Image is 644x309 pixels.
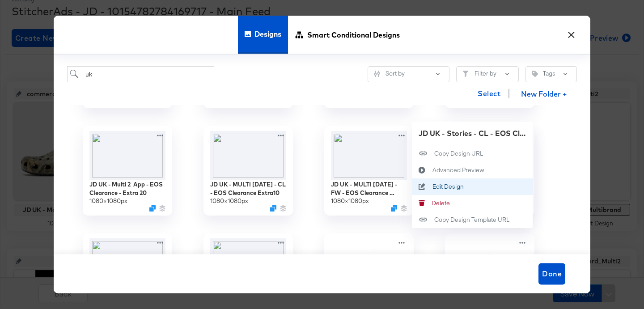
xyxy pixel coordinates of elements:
svg: Duplicate [270,205,276,212]
div: Delete [432,199,450,207]
button: Copy [412,212,533,228]
button: Delete [412,195,533,212]
div: JD UK - MULTI [DATE] - CL - EOS Clearance Extra101080×1080pxDuplicate [203,126,293,216]
svg: Copy [412,149,434,158]
div: JD UK - MULTI [DATE] - FW - EOS Clearance Extra10 [331,180,407,197]
div: 1080 × 1080 px [210,197,248,205]
svg: Duplicate [391,205,397,212]
button: Select [474,85,504,102]
img: fl_layer_apply%2Cg_nort [89,131,165,180]
div: Copy Design URL [434,149,483,158]
input: Search for a design [67,66,214,83]
div: JD UK - Multi 2 App - EOS Clearance - Extra 201080×1080pxDuplicate [83,126,172,216]
button: New Folder + [513,86,575,103]
svg: Filter [462,71,469,77]
svg: Tag [532,71,538,77]
img: l_text:GothamBlack.otf_7 [331,131,407,180]
svg: Delete [412,200,432,206]
div: JD UK - MULTI [DATE] - CL - EOS Clearance Extra10 [210,180,286,197]
div: Copy Design Template URL [434,216,509,224]
button: FilterFilter by [456,66,519,82]
button: TagTags [525,66,577,82]
svg: Duplicate [149,205,156,212]
button: Copy [412,145,533,162]
div: 1080 × 1080 px [89,197,127,205]
img: l_text:GothamBlack.otf_70_center:%2520%2Cco_rgb:abfdca%2Cw_195%2Ch_49%2C [210,131,286,180]
div: JD UK - Multi 2 App - EOS Clearance - Extra 20 [89,180,165,197]
div: JD UK - MULTI [DATE] - FW - EOS Clearance Extra101080×1080pxDuplicate [324,126,414,216]
span: Designs [254,14,281,54]
div: Edit Design [432,182,464,191]
span: Done [542,267,562,280]
button: SlidersSort by [368,66,449,82]
span: Select [478,87,500,100]
svg: Copy [412,215,434,224]
div: 1080 × 1080 px [331,197,369,205]
div: Advanced Preview [432,166,484,174]
svg: Sliders [374,71,380,77]
div: JD UK - Stories - CL - EOS Clearance - EXTRA 10 [419,128,526,139]
img: fl_layer_apply%2 [89,238,165,288]
span: Smart Conditional Designs [307,15,400,54]
button: Done [538,263,565,284]
button: × [563,25,579,41]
